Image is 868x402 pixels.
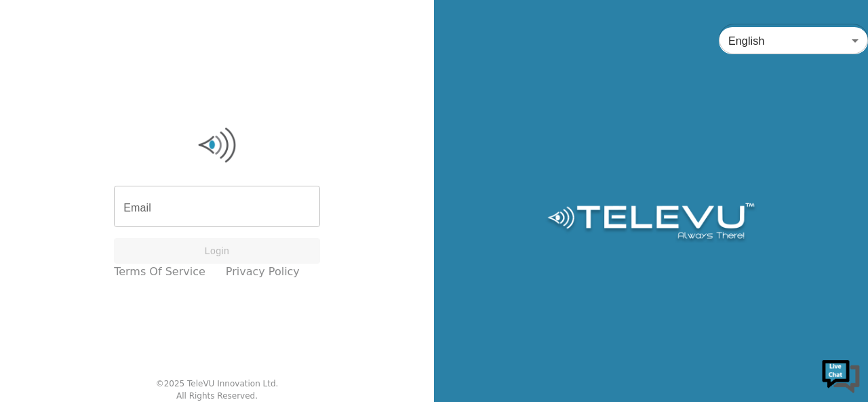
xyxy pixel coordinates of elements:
img: Logo [114,125,320,165]
img: Chat Widget [821,355,861,395]
img: Logo [545,203,756,243]
a: Privacy Policy [226,264,300,280]
div: English [719,22,868,60]
div: © 2025 TeleVU Innovation Ltd. [156,378,279,390]
a: Terms of Service [114,264,205,280]
div: All Rights Reserved. [176,390,258,402]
